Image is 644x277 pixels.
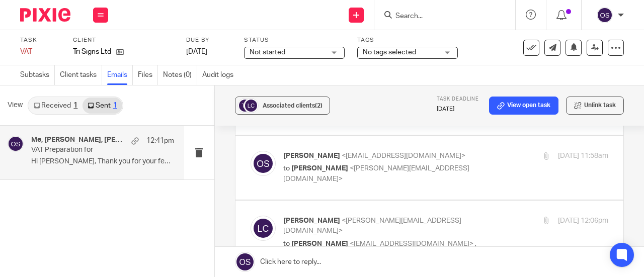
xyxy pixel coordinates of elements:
span: [DATE] [186,48,207,55]
p: [DATE] 11:58am [558,151,608,161]
a: Files [138,65,158,85]
span: [PERSON_NAME] [283,152,340,159]
b: Tri Signs Ltd [41,225,67,230]
a: [DOMAIN_NAME] [64,154,130,162]
label: Status [244,36,345,44]
img: svg%3E [251,216,276,241]
label: Tags [357,36,458,44]
label: Task [20,36,60,44]
a: Emails [107,65,133,85]
span: View [8,100,23,111]
a: Client tasks [60,65,102,85]
span: <[PERSON_NAME][EMAIL_ADDRESS][DOMAIN_NAME]> [283,165,469,182]
button: Associated clients(2) [235,97,330,115]
div: 1 [113,102,117,109]
h4: Me, [PERSON_NAME], [PERSON_NAME] [31,136,126,144]
button: Unlink task [566,97,624,115]
p: Tri Signs Ltd [73,47,111,57]
p: [DATE] [437,105,479,113]
img: svg%3E [597,7,613,23]
img: svg%3E [244,98,259,113]
input: Search [394,12,485,21]
img: svg%3E [237,98,253,113]
span: <[PERSON_NAME][EMAIL_ADDRESS][DOMAIN_NAME]> [283,217,461,235]
span: Not started [250,49,285,56]
span: Task deadline [437,97,479,102]
p: 12:41pm [146,136,174,146]
span: (2) [315,103,323,109]
p: Hi [PERSON_NAME], Thank you for your feedback. I... [31,157,174,166]
div: 1 [73,102,77,109]
span: No tags selected [363,49,416,56]
a: Audit logs [202,65,238,85]
span: [PERSON_NAME] [291,165,348,172]
span: , [475,240,476,247]
p: [DATE] 12:06pm [558,216,608,226]
span: Associated clients [263,103,323,109]
span: <[EMAIL_ADDRESS][DOMAIN_NAME]> [350,240,473,247]
span: [PERSON_NAME] [283,217,340,224]
img: svg%3E [8,136,24,152]
a: Received1 [29,98,83,114]
img: svg%3E [251,151,276,176]
div: VAT [20,47,60,57]
span: [PERSON_NAME] [291,240,348,247]
span: to [283,240,290,247]
a: Sent1 [83,98,122,114]
span: to [283,165,290,172]
span: <[EMAIL_ADDRESS][DOMAIN_NAME]> [342,152,465,159]
p: VAT Preparation for [31,146,145,154]
span: accept any liability whatsoever for any defects of any nature in, or arising from, this transmiss... [67,225,254,230]
a: Subtasks [20,65,55,85]
img: Pixie [20,8,70,22]
label: Client [73,36,174,44]
label: Due by [186,36,231,44]
a: View open task [489,97,558,115]
a: Notes (0) [163,65,197,85]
